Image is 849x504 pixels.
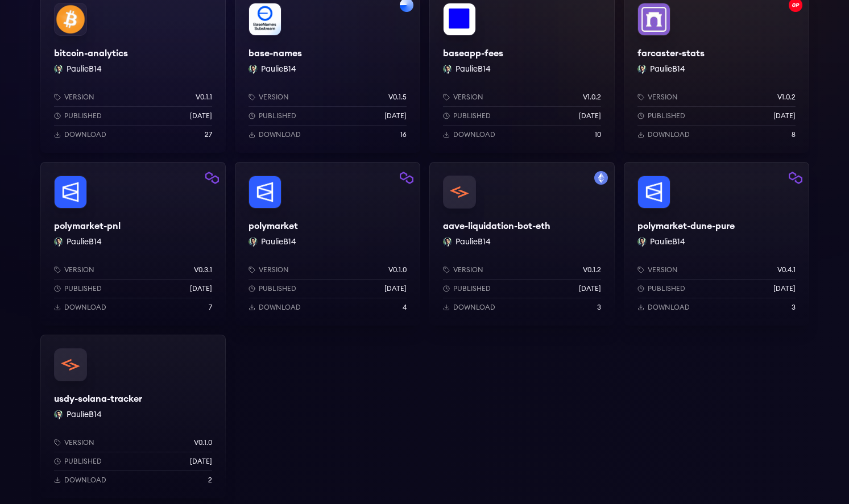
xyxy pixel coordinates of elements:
a: Filter by polygon networkpolymarket-pnlpolymarket-pnlPaulieB14 PaulieB14Versionv0.3.1Published[DA... [40,162,226,326]
p: Version [648,265,678,274]
img: Filter by polygon network [789,171,802,185]
button: PaulieB14 [455,236,491,248]
p: [DATE] [190,111,212,120]
p: Version [64,438,94,447]
p: [DATE] [190,284,212,293]
p: [DATE] [384,111,407,120]
p: 10 [595,130,601,139]
p: v0.4.1 [777,265,796,274]
button: PaulieB14 [261,236,296,248]
button: PaulieB14 [261,64,296,75]
p: 2 [208,476,212,485]
a: Filter by polygon networkpolymarketpolymarketPaulieB14 PaulieB14Versionv0.1.0Published[DATE]Downl... [235,162,420,326]
button: PaulieB14 [455,64,491,75]
p: Version [453,93,483,102]
p: v1.0.2 [777,93,796,102]
p: Download [64,130,106,139]
p: 3 [792,303,796,312]
p: [DATE] [579,284,601,293]
p: Published [64,111,102,120]
p: Published [64,284,102,293]
img: Filter by polygon network [400,171,413,185]
p: v0.1.0 [388,265,407,274]
a: Filter by mainnet networkaave-liquidation-bot-ethaave-liquidation-bot-ethPaulieB14 PaulieB14Versi... [429,162,615,326]
p: v1.0.2 [583,93,601,102]
p: Download [64,476,106,485]
p: Download [259,130,301,139]
p: Version [64,93,94,102]
p: Version [64,265,94,274]
p: 27 [205,130,212,139]
p: v0.1.5 [388,93,407,102]
p: [DATE] [773,284,796,293]
p: Download [259,303,301,312]
p: Published [648,284,685,293]
a: usdy-solana-trackerusdy-solana-trackerPaulieB14 PaulieB14Versionv0.1.0Published[DATE]Download2 [40,335,226,498]
p: v0.3.1 [194,265,212,274]
p: Published [648,111,685,120]
button: PaulieB14 [67,236,102,248]
p: Published [259,284,296,293]
button: PaulieB14 [67,409,102,420]
p: 16 [400,130,407,139]
p: Download [648,130,690,139]
a: Filter by polygon networkpolymarket-dune-purepolymarket-dune-purePaulieB14 PaulieB14Versionv0.4.1... [624,162,809,326]
p: [DATE] [773,111,796,120]
p: 4 [403,303,407,312]
p: [DATE] [384,284,407,293]
p: Download [453,303,495,312]
p: Published [64,457,102,466]
button: PaulieB14 [67,64,102,75]
button: PaulieB14 [650,64,685,75]
p: Published [259,111,296,120]
p: Download [453,130,495,139]
p: Download [648,303,690,312]
p: v0.1.2 [583,265,601,274]
img: Filter by mainnet network [594,171,608,185]
p: 8 [792,130,796,139]
p: 3 [597,303,601,312]
p: Published [453,284,491,293]
p: [DATE] [579,111,601,120]
p: Version [648,93,678,102]
p: Download [64,303,106,312]
p: 7 [209,303,212,312]
p: Version [259,265,289,274]
p: v0.1.0 [194,438,212,447]
p: [DATE] [190,457,212,466]
p: v0.1.1 [196,93,212,102]
p: Published [453,111,491,120]
p: Version [453,265,483,274]
button: PaulieB14 [650,236,685,248]
img: Filter by polygon network [205,171,219,185]
p: Version [259,93,289,102]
